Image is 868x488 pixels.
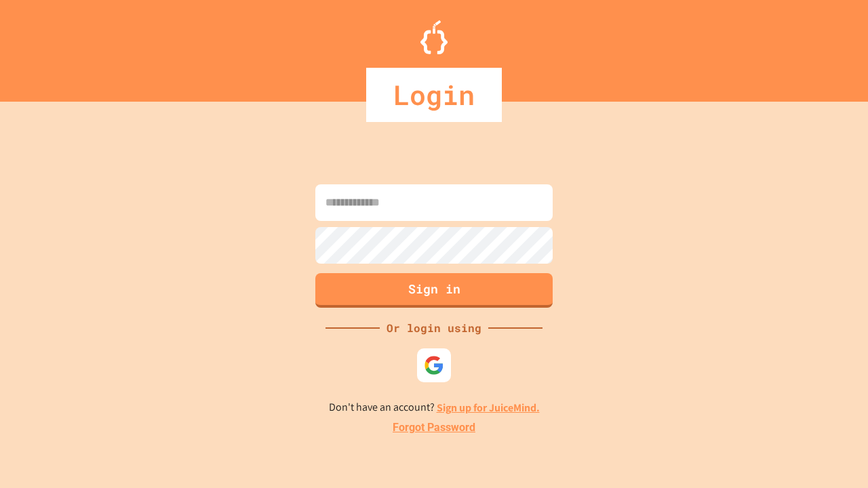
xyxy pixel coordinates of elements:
[393,420,475,436] a: Forgot Password
[437,401,540,415] a: Sign up for JuiceMind.
[329,399,540,416] p: Don't have an account?
[420,20,448,54] img: Logo.svg
[380,320,488,336] div: Or login using
[366,68,502,122] div: Login
[315,273,553,308] button: Sign in
[424,355,444,375] img: google-icon.svg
